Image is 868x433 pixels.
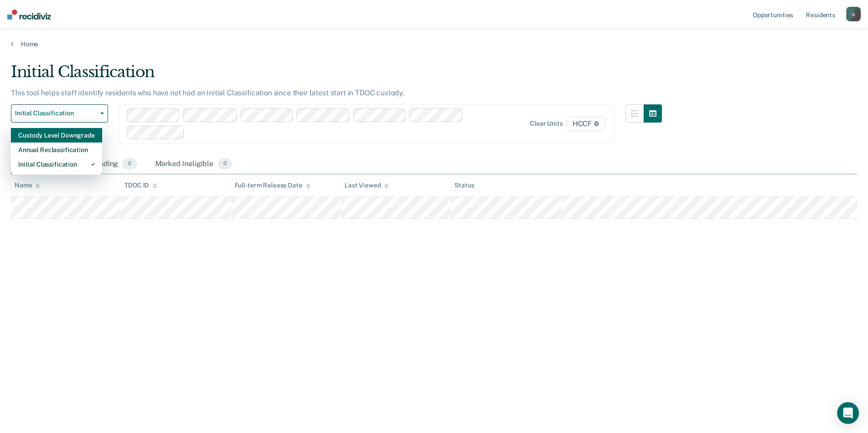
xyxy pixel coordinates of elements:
button: Initial Classification [11,104,108,123]
div: Name [15,182,40,189]
img: Recidiviz [7,10,51,20]
a: Home [11,40,857,48]
span: 0 [218,158,232,170]
div: Annual Reclassification [18,143,95,157]
button: n [846,7,861,21]
div: Initial Classification [11,63,662,89]
span: Initial Classification [15,109,97,117]
p: This tool helps staff identify residents who have not had an Initial Classification since their l... [11,89,404,97]
span: HCCF [567,117,605,131]
span: 0 [123,158,137,170]
div: Pending0 [89,154,138,174]
div: Open Intercom Messenger [837,402,859,424]
div: Status [454,182,474,189]
div: Full-term Release Date [235,182,311,189]
div: Custody Level Downgrade [18,128,95,143]
div: TDOC ID [124,182,157,189]
div: Marked Ineligible0 [153,154,234,174]
div: Clear units [530,120,563,128]
div: Initial Classification [18,157,95,172]
div: Last Viewed [345,182,389,189]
